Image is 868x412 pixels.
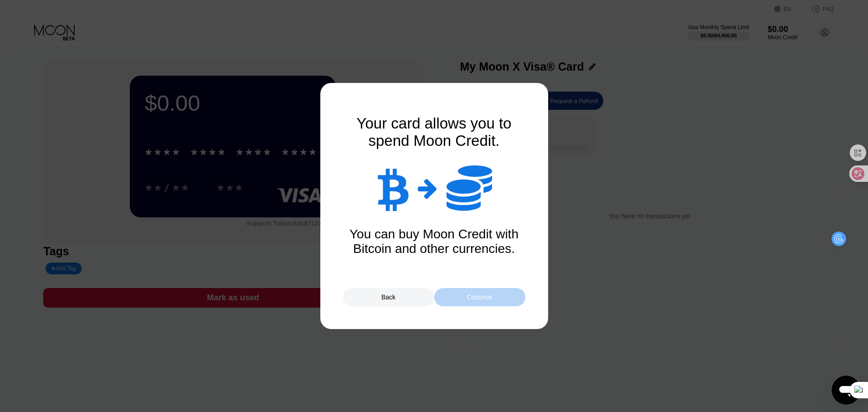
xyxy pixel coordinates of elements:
div: Your card allows you to spend Moon Credit. [343,115,525,149]
iframe: 启动消息传送窗口的按钮 [832,376,861,405]
div:  [376,165,409,211]
div:  [418,177,437,200]
div: Back [343,288,434,306]
div:  [447,163,492,213]
div: You can buy Moon Credit with Bitcoin and other currencies. [343,227,525,256]
div: Continue [467,294,492,301]
div: Back [381,294,395,301]
div: Continue [434,288,525,306]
